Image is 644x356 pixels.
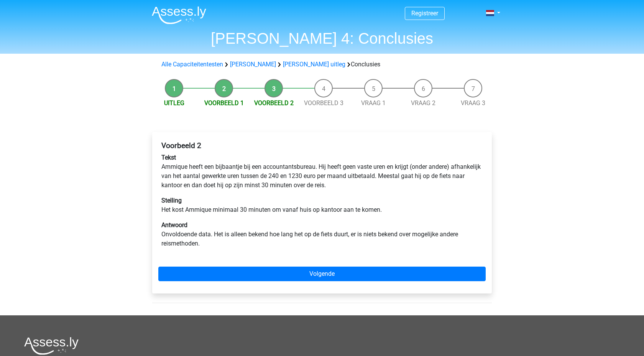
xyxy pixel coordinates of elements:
a: Registreer [411,10,438,17]
p: Ammique heeft een bijbaantje bij een accountantsbureau. Hij heeft geen vaste uren en krijgt (onde... [161,153,483,190]
a: Uitleg [164,99,184,107]
b: Stelling [161,197,182,204]
a: Vraag 2 [411,99,435,107]
p: Onvoldoende data. Het is alleen bekend hoe lang het op de fiets duurt, er is niets bekend over mo... [161,221,483,248]
h1: [PERSON_NAME] 4: Conclusies [146,29,498,48]
b: Antwoord [161,221,187,229]
a: Voorbeeld 2 [254,99,294,107]
b: Voorbeeld 2 [161,141,201,150]
a: Vraag 3 [461,99,485,107]
p: Het kost Ammique minimaal 30 minuten om vanaf huis op kantoor aan te komen. [161,196,483,214]
div: Conclusies [158,60,486,69]
img: Assessly [152,6,206,24]
a: [PERSON_NAME] uitleg [283,61,345,68]
b: Tekst [161,154,176,161]
a: Alle Capaciteitentesten [161,61,223,68]
img: Assessly logo [24,337,79,355]
a: Vraag 1 [361,99,386,107]
a: Voorbeeld 3 [304,99,343,107]
a: [PERSON_NAME] [230,61,276,68]
a: Volgende [158,267,486,281]
a: Voorbeeld 1 [204,99,244,107]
